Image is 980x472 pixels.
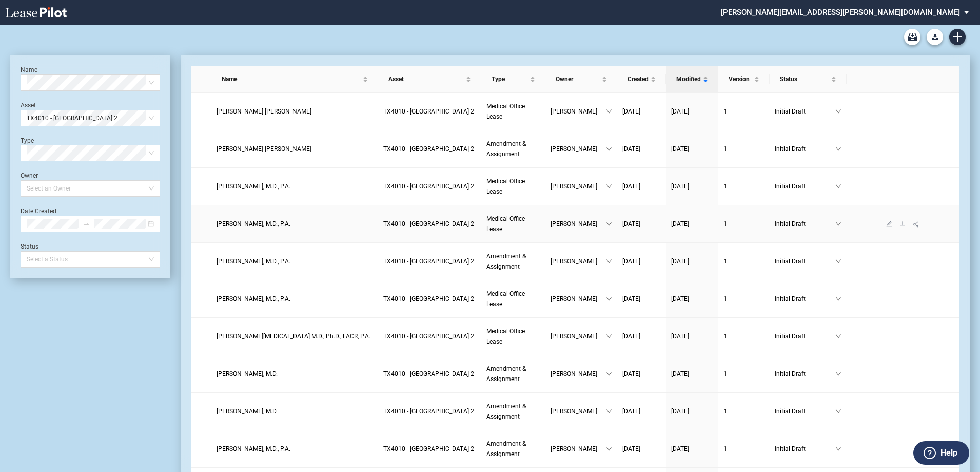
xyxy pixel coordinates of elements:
a: TX4010 - [GEOGRAPHIC_DATA] 2 [383,331,476,342]
span: down [835,258,841,265]
a: Medical Office Lease [486,289,540,309]
a: [PERSON_NAME], M.D., P.A. [217,219,374,229]
span: K. Desai, M.D., P.A. [217,445,290,452]
span: TX4010 - Southwest Plaza 2 [383,445,474,452]
a: TX4010 - [GEOGRAPHIC_DATA] 2 [383,219,476,229]
span: share-alt [913,221,920,228]
span: Amendment & Assignment [486,253,526,270]
a: [PERSON_NAME], M.D. [217,369,374,379]
span: down [606,258,612,265]
span: [DATE] [622,220,640,228]
label: Help [940,446,957,460]
a: Amendment & Assignment [486,251,540,272]
a: Create new document [949,29,966,45]
span: down [835,333,841,339]
span: Initial Draft [775,369,835,379]
span: Amendment & Assignment [486,440,526,458]
span: Medical Office Lease [486,103,525,120]
span: 1 [723,370,727,377]
button: Download Blank Form [927,29,943,45]
a: Medical Office Lease [486,326,540,347]
span: [DATE] [671,408,689,415]
a: [DATE] [622,331,661,342]
a: [DATE] [671,219,713,229]
span: Initial Draft [775,406,835,417]
a: TX4010 - [GEOGRAPHIC_DATA] 2 [383,144,476,154]
span: 1 [723,333,727,340]
a: 1 [723,406,765,417]
th: Owner [545,66,617,93]
span: 1 [723,408,727,415]
span: TX4010 - Southwest Plaza 2 [383,370,474,377]
a: Medical Office Lease [486,101,540,122]
span: download [899,221,906,227]
span: Name [222,74,361,84]
a: [DATE] [671,181,713,192]
span: Medical Office Lease [486,178,525,195]
span: TX4010 - Southwest Plaza 2 [383,108,474,115]
a: edit [883,220,896,228]
span: [DATE] [671,370,689,377]
span: 1 [723,220,727,228]
a: [DATE] [622,369,661,379]
span: [PERSON_NAME] [551,369,606,379]
span: [DATE] [671,220,689,228]
a: [DATE] [671,444,713,454]
span: swap-right [83,220,90,228]
span: 1 [723,258,727,265]
span: down [835,371,841,377]
span: TX4010 - Southwest Plaza 2 [27,110,154,126]
span: [PERSON_NAME] [551,181,606,192]
span: [PERSON_NAME] [551,106,606,117]
span: Jamie Clavijo, M.D., P.A. [217,258,290,265]
span: Version [729,74,752,84]
span: 1 [723,295,727,303]
span: TX4010 - Southwest Plaza 2 [383,258,474,265]
a: TX4010 - [GEOGRAPHIC_DATA] 2 [383,106,476,117]
a: [DATE] [622,181,661,192]
span: Initial Draft [775,256,835,267]
label: Date Created [21,207,56,215]
span: [DATE] [622,145,640,153]
span: down [835,146,841,152]
a: [PERSON_NAME][MEDICAL_DATA] M.D., Ph.D., FACR, P.A. [217,331,374,342]
span: down [606,183,612,190]
span: Type [492,74,528,84]
span: Initial Draft [775,181,835,192]
span: K. Desai, M.D. [217,408,278,415]
a: Amendment & Assignment [486,401,540,422]
span: [DATE] [671,445,689,452]
a: [PERSON_NAME], M.D., P.A. [217,256,374,267]
label: Owner [21,172,38,179]
th: Created [617,66,666,93]
md-menu: Download Blank Form List [924,29,946,45]
span: down [835,183,841,190]
a: 1 [723,369,765,379]
a: [DATE] [622,144,661,154]
span: [PERSON_NAME] [551,144,606,154]
a: [DATE] [671,369,713,379]
span: 1 [723,445,727,452]
span: [PERSON_NAME] [551,406,606,417]
a: 1 [723,144,765,154]
a: [PERSON_NAME], M.D., P.A. [217,294,374,304]
a: [DATE] [671,406,713,417]
a: [DATE] [671,144,713,154]
span: Medical Office Lease [486,290,525,308]
span: down [606,408,612,414]
span: Jamie Clavijo, M.D., P.A. [217,220,290,228]
span: [PERSON_NAME] [551,444,606,454]
a: 1 [723,294,765,304]
span: Initial Draft [775,331,835,342]
span: [DATE] [671,258,689,265]
a: 1 [723,331,765,342]
a: 1 [723,106,765,117]
span: TX4010 - Southwest Plaza 2 [383,295,474,303]
span: Amendment & Assignment [486,403,526,420]
a: [DATE] [671,256,713,267]
a: TX4010 - [GEOGRAPHIC_DATA] 2 [383,181,476,192]
a: 1 [723,256,765,267]
span: down [606,296,612,302]
th: Name [211,66,379,93]
span: [DATE] [671,145,689,153]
